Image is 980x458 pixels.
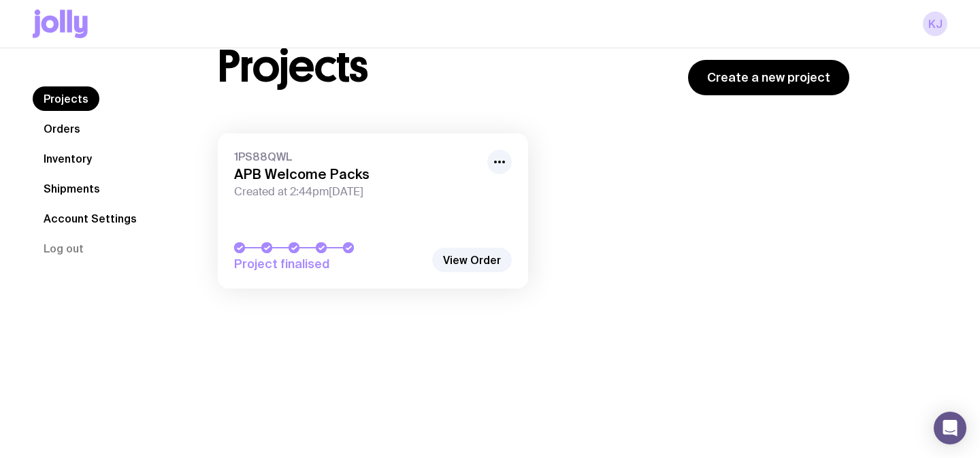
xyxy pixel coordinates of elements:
button: Log out [33,236,95,261]
a: Create a new project [688,60,849,95]
a: KJ [923,12,947,36]
a: Inventory [33,146,103,171]
a: Shipments [33,176,111,201]
h1: Projects [218,45,368,88]
span: Created at 2:44pm[DATE] [234,185,479,199]
span: 1PS88QWL [234,150,479,163]
a: Projects [33,86,99,111]
a: 1PS88QWLAPB Welcome PacksCreated at 2:44pm[DATE]Project finalised [218,133,528,289]
h3: APB Welcome Packs [234,166,479,182]
div: Open Intercom Messenger [934,412,966,444]
a: Orders [33,116,91,141]
a: View Order [432,248,512,272]
span: Project finalised [234,256,425,272]
a: Account Settings [33,206,148,231]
